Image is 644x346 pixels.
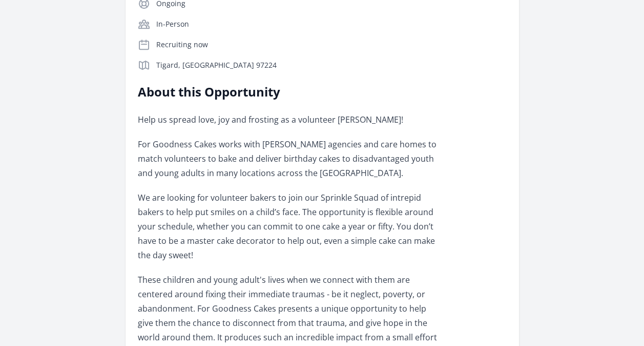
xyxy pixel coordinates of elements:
[138,84,438,100] h2: About this Opportunity
[156,40,507,50] p: Recruiting now
[156,19,507,29] p: In-Person
[138,137,438,180] p: For Goodness Cakes works with [PERSON_NAME] agencies and care homes to match volunteers to bake a...
[138,190,438,262] p: We are looking for volunteer bakers to join our Sprinkle Squad of intrepid bakers to help put smi...
[156,60,507,70] p: Tigard, [GEOGRAPHIC_DATA] 97224
[138,112,438,127] p: Help us spread love, joy and frosting as a volunteer [PERSON_NAME]!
